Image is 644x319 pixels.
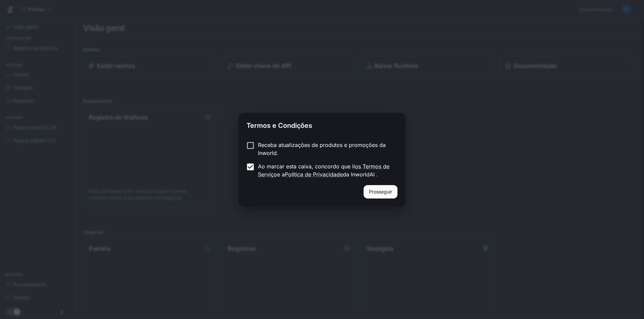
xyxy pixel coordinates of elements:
[258,163,355,170] font: Ao marcar esta caixa, concordo que li
[258,163,389,178] a: os Termos de Serviço
[343,171,378,178] font: da InworldAI .
[364,185,397,198] button: Prosseguir
[369,189,392,194] font: Prosseguir
[285,171,343,178] a: Política de Privacidade
[258,142,386,156] font: Receba atualizações de produtos e promoções da Inworld.
[277,171,285,178] font: e a
[247,122,312,130] font: Termos e Condições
